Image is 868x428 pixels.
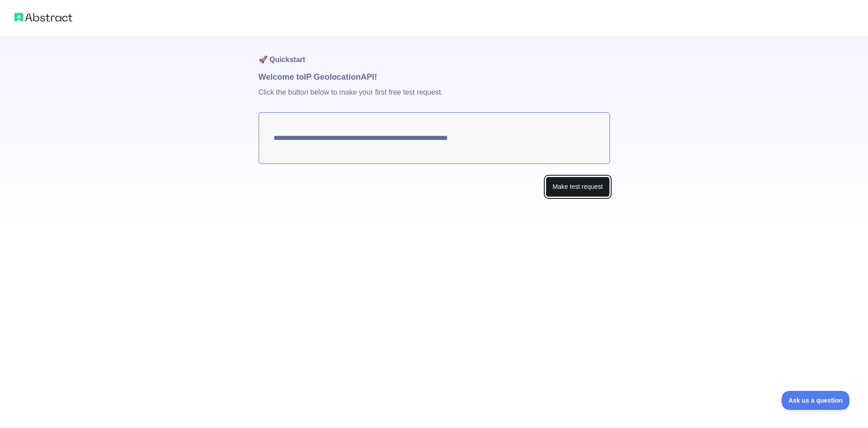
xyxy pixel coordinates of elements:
img: Abstract logo [14,11,72,24]
p: Click the button below to make your first free test request. [259,83,610,112]
iframe: Toggle Customer Support [782,391,850,410]
button: Make test request [546,177,609,197]
h1: 🚀 Quickstart [259,36,610,71]
h1: Welcome to IP Geolocation API! [259,71,610,83]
